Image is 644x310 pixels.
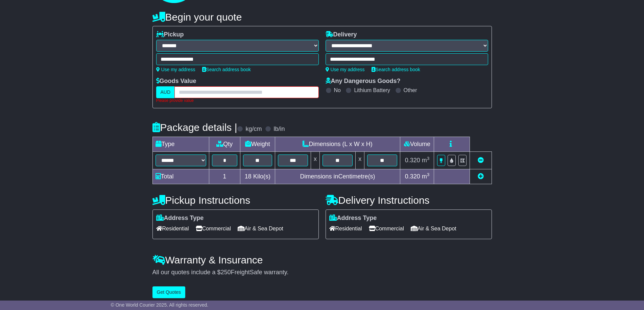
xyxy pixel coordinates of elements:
[156,215,204,222] label: Address Type
[354,87,390,93] label: Lithium Battery
[404,87,417,93] label: Other
[334,87,341,93] label: No
[326,78,401,85] label: Any Dangerous Goods?
[152,195,319,206] h4: Pickup Instructions
[196,223,231,234] span: Commercial
[238,223,283,234] span: Air & Sea Depot
[156,31,184,38] label: Pickup
[411,223,456,234] span: Air & Sea Depot
[275,137,400,151] td: Dimensions (L x W x H)
[405,173,420,180] span: 0.320
[427,156,430,161] sup: 3
[156,67,195,72] a: Use my address
[405,157,420,164] span: 0.320
[156,86,175,98] label: AUD
[372,67,420,72] a: Search address book
[311,151,319,169] td: x
[329,223,362,234] span: Residential
[369,223,404,234] span: Commercial
[329,215,377,222] label: Address Type
[326,67,365,72] a: Use my address
[478,157,484,164] a: Remove this item
[422,173,430,180] span: m
[152,11,492,23] h4: Begin your quote
[152,169,209,184] td: Total
[111,302,209,308] span: © One World Courier 2025. All rights reserved.
[152,286,186,298] button: Get Quotes
[275,169,400,184] td: Dimensions in Centimetre(s)
[156,98,319,103] div: Please provide value
[156,223,189,234] span: Residential
[209,169,240,184] td: 1
[273,125,285,133] label: lb/in
[240,137,275,151] td: Weight
[478,173,484,180] a: Add new item
[209,137,240,151] td: Qty
[221,269,231,276] span: 250
[152,269,492,276] div: All our quotes include a $ FreightSafe warranty.
[202,67,251,72] a: Search address book
[240,169,275,184] td: Kilo(s)
[156,78,196,85] label: Goods Value
[422,157,430,164] span: m
[427,172,430,177] sup: 3
[245,125,262,133] label: kg/cm
[152,254,492,265] h4: Warranty & Insurance
[152,122,237,133] h4: Package details |
[326,31,357,38] label: Delivery
[356,151,364,169] td: x
[152,137,209,151] td: Type
[245,173,252,180] span: 18
[400,137,434,151] td: Volume
[326,195,492,206] h4: Delivery Instructions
